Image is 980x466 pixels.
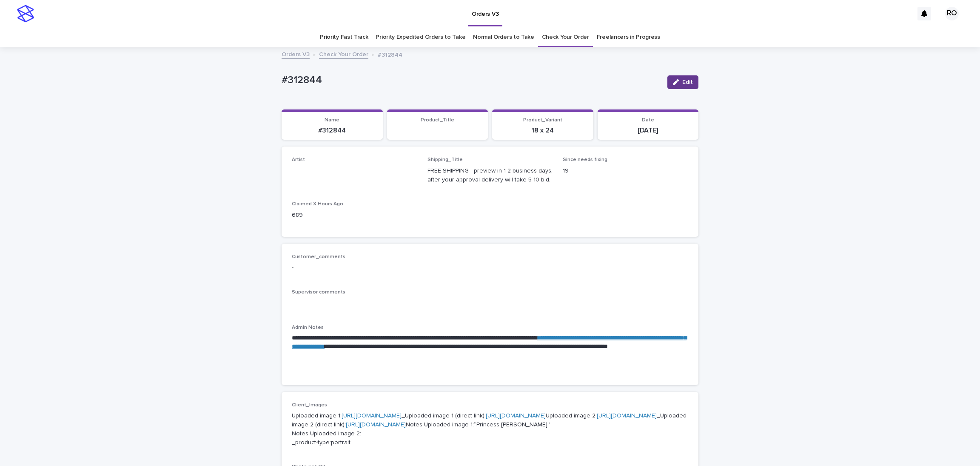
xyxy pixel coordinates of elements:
[17,5,34,22] img: stacker-logo-s-only.png
[376,27,465,47] a: Priority Expedited Orders to Take
[597,413,657,419] a: [URL][DOMAIN_NAME]
[667,75,698,89] button: Edit
[292,403,327,408] span: Client_Images
[292,254,345,259] span: Customer_comments
[642,118,654,123] span: Date
[682,79,693,85] span: Edit
[346,422,406,428] a: [URL][DOMAIN_NAME]
[563,167,688,175] p: 19
[427,167,553,184] p: FREE SHIPPING - preview in 1-2 business days, after your approval delivery will take 5-10 b.d.
[497,127,588,135] p: 18 x 24
[473,27,534,47] a: Normal Orders to Take
[282,74,661,86] p: #312844
[427,157,463,162] span: Shipping_Title
[292,157,305,162] span: Artist
[287,127,378,135] p: #312844
[282,49,310,59] a: Orders V3
[542,27,589,47] a: Check Your Order
[603,127,694,135] p: [DATE]
[292,325,324,330] span: Admin Notes
[292,211,417,220] p: 689
[597,27,660,47] a: Freelancers in Progress
[319,49,368,59] a: Check Your Order
[563,157,607,162] span: Since needs fixing
[342,413,402,419] a: [URL][DOMAIN_NAME]
[292,411,688,447] p: Uploaded image 1: _Uploaded image 1 (direct link): Uploaded image 2: _Uploaded image 2 (direct li...
[292,290,345,295] span: Supervisor comments
[292,201,343,207] span: Claimed X Hours Ago
[320,27,368,47] a: Priority Fast Track
[945,7,959,20] div: RO
[523,118,562,123] span: Product_Variant
[292,263,688,272] p: -
[292,299,688,308] p: -
[378,49,402,59] p: #312844
[325,118,339,123] span: Name
[486,413,546,419] a: [URL][DOMAIN_NAME]
[421,118,454,123] span: Product_Title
